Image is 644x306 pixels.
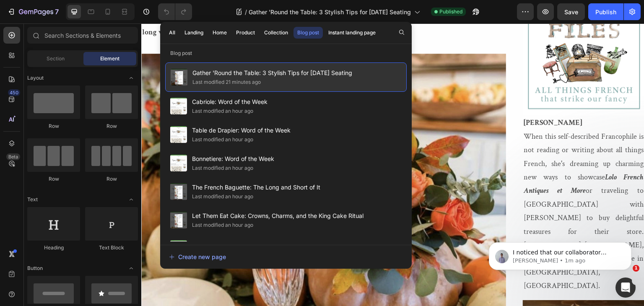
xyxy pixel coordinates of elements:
[27,244,80,252] div: Heading
[27,74,44,82] span: Layout
[192,107,253,115] div: Last modified an hour ago
[125,193,138,206] span: Toggle open
[564,8,578,16] span: Save
[192,68,352,78] span: Gather 'Round the Table: 3 Stylish Tips for [DATE] Seating
[85,175,138,183] div: Row
[27,265,43,272] span: Button
[169,252,226,261] div: Create new page
[192,182,320,192] span: The French Baguette: The Long and Short of It
[209,27,231,39] button: Home
[36,24,144,106] span: I noticed that our collaborator access to your store is still active. I’ll investigate and provid...
[557,3,585,20] button: Save
[615,277,636,298] iframe: Intercom live chat
[169,29,175,36] div: All
[27,122,80,130] div: Row
[6,153,20,160] div: Beta
[158,3,192,20] div: Undo/Redo
[328,29,376,36] div: Instant landing page
[297,29,319,36] div: Blog post
[47,55,65,62] span: Section
[27,175,80,183] div: Row
[264,29,288,36] div: Collection
[192,239,267,249] span: Torsade: Word of the Week
[27,196,38,203] span: Text
[588,3,623,20] button: Publish
[27,27,138,44] input: Search Sections & Elements
[439,8,462,16] span: Published
[85,122,138,130] div: Row
[192,125,291,135] span: Table de Drapier: Word of the Week
[125,71,138,85] span: Toggle open
[382,94,441,104] strong: [PERSON_NAME]
[192,97,267,107] span: Cabriole: Word of the Week
[169,249,403,265] button: Create new page
[181,27,207,39] button: Landing
[232,27,259,39] button: Product
[245,8,247,16] span: /
[476,225,644,283] iframe: Intercom notifications message
[165,27,179,39] button: All
[55,7,59,17] p: 7
[633,265,639,272] span: 1
[8,89,20,96] div: 450
[382,106,502,270] p: When this self-described Francophile is not reading or writing about all things French, she's dre...
[192,211,364,221] span: Let Them Eat Cake: Crowns, Charms, and the King Cake Ritual
[160,49,412,57] p: Blog post
[293,27,323,39] button: Blog post
[184,29,203,36] div: Landing
[192,78,261,86] div: Last modified 21 minutes ago
[192,164,253,172] div: Last modified an hour ago
[192,192,253,201] div: Last modified an hour ago
[192,154,274,164] span: Bonnetiere: Word of the Week
[192,221,253,229] div: Last modified an hour ago
[3,3,62,20] button: 7
[325,27,379,39] button: Instant landing page
[236,29,255,36] div: Product
[192,135,253,144] div: Last modified an hour ago
[125,262,138,275] span: Toggle open
[260,27,292,39] button: Collection
[249,8,411,16] span: Gather 'Round the Table: 3 Stylish Tips for [DATE] Seating
[85,244,138,252] div: Text Block
[36,32,145,40] p: Message from Brad, sent 1m ago
[100,55,119,62] span: Element
[213,29,227,36] div: Home
[595,8,616,16] div: Publish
